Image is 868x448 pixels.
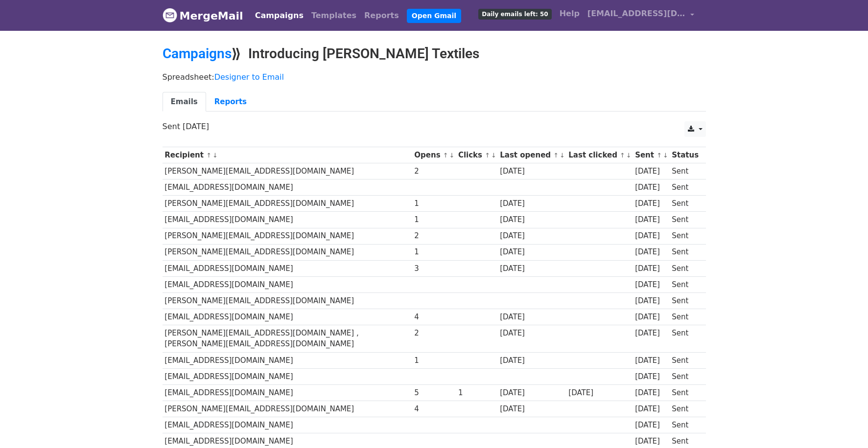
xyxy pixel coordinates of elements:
[635,198,667,209] div: [DATE]
[669,228,701,244] td: Sent
[500,355,563,366] div: [DATE]
[635,371,667,382] div: [DATE]
[407,9,461,23] a: Open Gmail
[566,147,633,163] th: Last clicked
[556,4,584,23] a: Help
[633,147,669,163] th: Sent
[491,152,496,159] a: ↓
[163,352,412,368] td: [EMAIL_ADDRESS][DOMAIN_NAME]
[163,260,412,276] td: [EMAIL_ADDRESS][DOMAIN_NAME]
[626,152,632,159] a: ↓
[500,328,563,339] div: [DATE]
[669,276,701,292] td: Sent
[584,4,698,27] a: [EMAIL_ADDRESS][DOMAIN_NAME]
[500,403,563,415] div: [DATE]
[163,45,232,62] a: Campaigns
[635,436,667,447] div: [DATE]
[635,279,667,291] div: [DATE]
[500,214,563,225] div: [DATE]
[458,387,495,399] div: 1
[669,179,701,196] td: Sent
[163,244,412,260] td: [PERSON_NAME][EMAIL_ADDRESS][DOMAIN_NAME]
[669,352,701,368] td: Sent
[635,420,667,431] div: [DATE]
[163,292,412,309] td: [PERSON_NAME][EMAIL_ADDRESS][DOMAIN_NAME]
[669,196,701,212] td: Sent
[206,152,211,159] a: ↑
[500,166,563,177] div: [DATE]
[669,212,701,228] td: Sent
[414,355,453,366] div: 1
[443,152,448,159] a: ↑
[635,312,667,323] div: [DATE]
[669,292,701,309] td: Sent
[635,230,667,242] div: [DATE]
[449,152,455,159] a: ↓
[414,166,453,177] div: 2
[360,6,403,25] a: Reports
[669,417,701,433] td: Sent
[500,312,563,323] div: [DATE]
[163,228,412,244] td: [PERSON_NAME][EMAIL_ADDRESS][DOMAIN_NAME]
[669,401,701,417] td: Sent
[663,152,668,159] a: ↓
[163,45,706,62] h2: ⟫ Introducing [PERSON_NAME] Textiles
[635,403,667,415] div: [DATE]
[206,92,255,112] a: Reports
[414,387,453,399] div: 5
[163,163,412,179] td: [PERSON_NAME][EMAIL_ADDRESS][DOMAIN_NAME]
[456,147,497,163] th: Clicks
[163,309,412,325] td: [EMAIL_ADDRESS][DOMAIN_NAME]
[163,147,412,163] th: Recipient
[669,260,701,276] td: Sent
[635,387,667,399] div: [DATE]
[163,196,412,212] td: [PERSON_NAME][EMAIL_ADDRESS][DOMAIN_NAME]
[635,166,667,177] div: [DATE]
[478,9,551,20] span: Daily emails left: 50
[163,417,412,433] td: [EMAIL_ADDRESS][DOMAIN_NAME]
[635,263,667,274] div: [DATE]
[500,230,563,242] div: [DATE]
[163,276,412,292] td: [EMAIL_ADDRESS][DOMAIN_NAME]
[500,263,563,274] div: [DATE]
[212,152,218,159] a: ↓
[669,368,701,384] td: Sent
[485,152,490,159] a: ↑
[620,152,625,159] a: ↑
[635,246,667,258] div: [DATE]
[635,214,667,225] div: [DATE]
[163,401,412,417] td: [PERSON_NAME][EMAIL_ADDRESS][DOMAIN_NAME]
[163,212,412,228] td: [EMAIL_ADDRESS][DOMAIN_NAME]
[635,295,667,307] div: [DATE]
[163,179,412,196] td: [EMAIL_ADDRESS][DOMAIN_NAME]
[635,328,667,339] div: [DATE]
[414,263,453,274] div: 3
[163,5,243,26] a: MergeMail
[163,384,412,401] td: [EMAIL_ADDRESS][DOMAIN_NAME]
[669,325,701,353] td: Sent
[412,147,456,163] th: Opens
[500,387,563,399] div: [DATE]
[414,312,453,323] div: 4
[163,8,177,22] img: MergeMail logo
[669,163,701,179] td: Sent
[669,244,701,260] td: Sent
[568,387,630,399] div: [DATE]
[414,214,453,225] div: 1
[497,147,566,163] th: Last opened
[553,152,559,159] a: ↑
[163,92,206,112] a: Emails
[163,368,412,384] td: [EMAIL_ADDRESS][DOMAIN_NAME]
[669,147,701,163] th: Status
[307,6,360,25] a: Templates
[163,121,706,132] p: Sent [DATE]
[635,355,667,366] div: [DATE]
[214,72,284,82] a: Designer to Email
[414,246,453,258] div: 1
[414,198,453,209] div: 1
[414,230,453,242] div: 2
[500,246,563,258] div: [DATE]
[163,72,706,82] p: Spreadsheet:
[635,182,667,193] div: [DATE]
[163,325,412,353] td: [PERSON_NAME][EMAIL_ADDRESS][DOMAIN_NAME] , [PERSON_NAME][EMAIL_ADDRESS][DOMAIN_NAME]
